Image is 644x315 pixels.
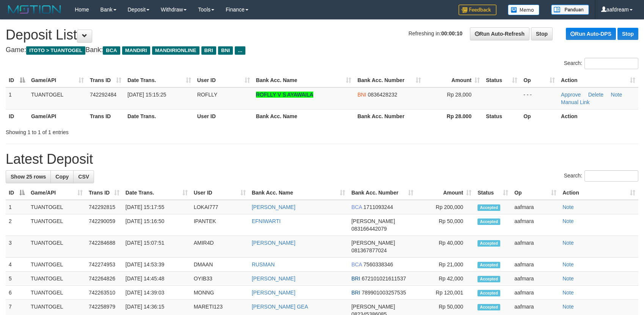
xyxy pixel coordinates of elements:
[459,5,496,15] img: Feedback.jpg
[566,28,616,40] a: Run Auto-DPS
[191,258,249,272] td: DMAAN
[122,46,150,55] span: MANDIRI
[511,200,559,214] td: aafmara
[511,258,559,272] td: aafmara
[252,261,275,268] a: RUSMAN
[28,87,87,109] td: TUANTOGEL
[351,204,362,210] span: BCA
[6,46,638,54] h4: Game: Bank:
[416,236,474,258] td: Rp 40,000
[416,258,474,272] td: Rp 21,000
[474,186,511,200] th: Status: activate to sort column ascending
[416,214,474,236] td: Rp 50,000
[357,92,366,98] span: BNI
[558,73,638,87] th: Action: activate to sort column ascending
[252,240,295,246] a: [PERSON_NAME]
[6,152,638,167] h1: Latest Deposit
[50,170,74,183] a: Copy
[191,272,249,286] td: OYIB33
[447,92,472,98] span: Rp 28,000
[611,92,622,98] a: Note
[28,286,86,300] td: TUANTOGEL
[253,73,355,87] th: Bank Acc. Name: activate to sort column ascending
[584,58,638,69] input: Search:
[441,30,462,36] strong: 00:00:10
[6,214,28,236] td: 2
[6,125,263,136] div: Showing 1 to 1 of 1 entries
[6,286,28,300] td: 6
[562,304,574,310] a: Note
[252,204,295,210] a: [PERSON_NAME]
[6,27,638,43] h1: Deposit List
[6,73,28,87] th: ID: activate to sort column descending
[6,200,28,214] td: 1
[28,186,86,200] th: Game/API: activate to sort column ascending
[28,200,86,214] td: TUANTOGEL
[26,46,85,55] span: ITOTO > TUANTOGEL
[28,73,87,87] th: Game/API: activate to sort column ascending
[86,236,123,258] td: 742284688
[191,186,249,200] th: User ID: activate to sort column ascending
[520,109,558,123] th: Op
[194,73,253,87] th: User ID: activate to sort column ascending
[351,275,360,282] span: BRI
[508,5,540,15] img: Button%20Memo.svg
[562,218,574,224] a: Note
[351,261,362,268] span: BCA
[6,87,28,109] td: 1
[354,73,424,87] th: Bank Acc. Number: activate to sort column ascending
[351,218,395,224] span: [PERSON_NAME]
[416,272,474,286] td: Rp 42,000
[408,30,462,36] span: Refreshing in:
[124,109,194,123] th: Date Trans.
[86,286,123,300] td: 742263510
[363,261,393,268] span: Copy 7560338346 to clipboard
[191,200,249,214] td: LOKAI777
[478,240,500,247] span: Accepted
[87,73,124,87] th: Trans ID: activate to sort column ascending
[252,290,295,296] a: [PERSON_NAME]
[6,258,28,272] td: 4
[253,109,355,123] th: Bank Acc. Name
[478,262,500,268] span: Accepted
[28,214,86,236] td: TUANTOGEL
[478,218,500,225] span: Accepted
[235,46,245,55] span: ...
[424,109,483,123] th: Rp 28.000
[478,276,500,282] span: Accepted
[511,214,559,236] td: aafmara
[561,92,581,98] a: Approve
[584,170,638,182] input: Search:
[87,109,124,123] th: Trans ID
[520,87,558,109] td: - - -
[127,92,166,98] span: [DATE] 15:15:25
[470,27,529,40] a: Run Auto-Refresh
[354,109,424,123] th: Bank Acc. Number
[86,200,123,214] td: 742292815
[197,92,217,98] span: ROFLLY
[78,174,89,180] span: CSV
[416,286,474,300] td: Rp 120,001
[191,214,249,236] td: IPANTEK
[28,272,86,286] td: TUANTOGEL
[252,304,308,310] a: [PERSON_NAME] GEA
[424,73,483,87] th: Amount: activate to sort column ascending
[191,286,249,300] td: MONNG
[478,304,500,310] span: Accepted
[416,186,474,200] th: Amount: activate to sort column ascending
[6,109,28,123] th: ID
[511,286,559,300] td: aafmara
[483,73,520,87] th: Status: activate to sort column ascending
[511,186,559,200] th: Op: activate to sort column ascending
[351,247,386,253] span: Copy 081367877024 to clipboard
[123,286,191,300] td: [DATE] 14:39:03
[152,46,199,55] span: MANDIRIONLINE
[123,214,191,236] td: [DATE] 15:16:50
[531,27,553,40] a: Stop
[348,186,416,200] th: Bank Acc. Number: activate to sort column ascending
[6,236,28,258] td: 3
[368,92,397,98] span: Copy 0836428232 to clipboard
[562,204,574,210] a: Note
[28,258,86,272] td: TUANTOGEL
[6,272,28,286] td: 5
